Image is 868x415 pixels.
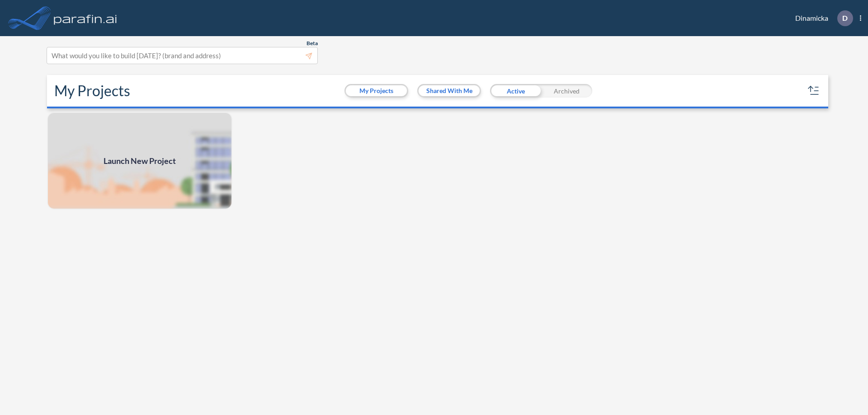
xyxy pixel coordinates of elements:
[52,9,119,27] img: logo
[490,84,541,98] div: Active
[419,85,480,96] button: Shared With Me
[47,112,232,210] a: Launch New Project
[842,14,848,22] p: D
[782,10,861,26] div: Dinamicka
[104,155,176,167] span: Launch New Project
[346,85,407,96] button: My Projects
[307,40,318,47] span: Beta
[54,82,130,99] h2: My Projects
[47,112,232,210] img: add
[541,84,592,98] div: Archived
[807,84,821,98] button: sort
